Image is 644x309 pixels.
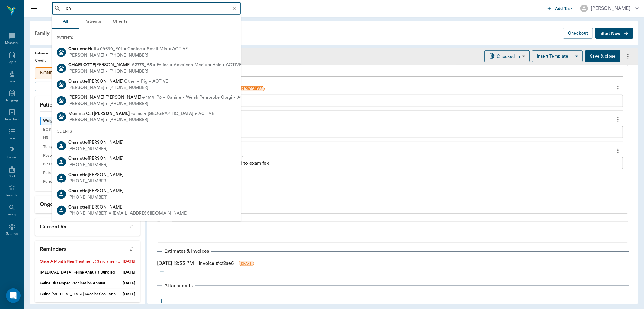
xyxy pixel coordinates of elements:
div: [PHONE_NUMBER] [68,178,123,184]
b: Charlotte [68,156,88,161]
span: [PERSON_NAME] [68,79,123,84]
div: Tasks [8,136,16,141]
div: Imaging [6,98,18,103]
b: Charlotte [68,205,88,209]
div: Perio [40,177,59,186]
button: more [613,114,623,125]
p: Ongoing diagnosis [35,196,140,211]
button: Close drawer [28,2,40,15]
div: BCS [40,125,59,134]
button: more [623,51,633,61]
div: Open Intercom Messenger [6,288,21,303]
div: Lookup [7,212,17,217]
b: Charlotte [68,189,88,193]
span: [PERSON_NAME] [PERSON_NAME] [68,95,141,100]
span: [PERSON_NAME] [68,156,123,161]
div: [PERSON_NAME] • [PHONE_NUMBER] [68,101,253,107]
button: Add Task [545,3,575,14]
span: Other • Pig • ACTIVE [124,78,168,85]
div: Weight [40,117,59,125]
button: Save & close [585,50,620,62]
div: Feline [MEDICAL_DATA] Vaccination - Annual [40,291,120,297]
div: Appts [8,60,16,64]
button: Clear [230,4,239,13]
span: [PERSON_NAME] [68,140,123,145]
div: Temp [40,143,59,151]
textarea: Added to exam fee [228,160,619,167]
button: more [157,267,167,277]
div: Family [31,26,60,41]
div: Pain [40,169,59,177]
b: Charlotte [68,79,88,84]
b: CHARLOTTE [68,63,95,67]
div: IN PROGRESS [239,86,265,91]
div: Forms [7,155,16,160]
div: Credit : [35,58,61,63]
div: Settings [6,232,18,236]
b: Charlotte [68,140,88,145]
div: Once A Month Flea Treatment ( Sarolaner ) 1 Dose [40,259,120,265]
button: Add client Special Care Note [35,82,140,91]
div: Messages [5,41,19,45]
div: [PERSON_NAME] [591,5,630,12]
div: [PERSON_NAME] • [PHONE_NUMBER] [68,117,214,123]
div: Follow-Ups [162,190,623,196]
button: All [52,15,79,29]
span: [PERSON_NAME] [68,189,123,193]
div: [PERSON_NAME] • [PHONE_NUMBER] [68,52,188,58]
input: Search [63,4,239,13]
div: [DATE] [123,259,135,265]
div: BP Dia [40,160,59,169]
a: Invoice #cf2ae6 [199,260,234,267]
div: [DATE] [123,270,135,275]
button: Insert Template [532,50,583,62]
div: Feline Distemper Vaccination Annual [40,281,105,286]
button: more [613,83,623,94]
div: [DATE] [123,281,135,286]
div: CLIENTS [52,125,241,138]
p: NONE [40,70,135,77]
button: more [613,146,623,156]
div: Staff [9,174,15,179]
div: Checked In [497,53,520,60]
div: HR [40,134,59,143]
div: [PHONE_NUMBER] [68,146,123,152]
span: Hull [68,47,96,51]
button: Patients [79,15,106,29]
span: IN PROGRESS [239,87,264,91]
p: Estimates & Invoices [162,248,211,255]
span: [PERSON_NAME] [68,63,131,67]
div: [DATE] [123,291,135,297]
div: [PHONE_NUMBER] [68,194,123,201]
div: Labs [9,79,15,84]
p: Patient Vitals [35,96,140,111]
div: [PERSON_NAME] • [PHONE_NUMBER] [68,68,242,75]
p: Attachments [162,282,195,289]
div: [MEDICAL_DATA] Feline Annual ( Bundled ) [40,270,117,275]
div: Inventory [5,117,19,122]
div: PATIENTS [52,31,241,44]
button: [PERSON_NAME] [575,3,644,14]
div: Resp [40,151,59,160]
button: Checkout [563,28,593,39]
div: Reports [6,193,18,198]
p: Reminders [35,241,140,256]
b: [PERSON_NAME] [94,111,130,116]
div: Balance : [35,51,61,56]
div: [DATE] 12:33 PM [157,260,628,267]
span: #09690_P01 • Canine • Small Mix • ACTIVE [97,46,188,52]
span: [PERSON_NAME] [68,173,123,177]
span: Feline • [GEOGRAPHIC_DATA] • ACTIVE [131,110,214,117]
b: Charlotte [68,173,88,177]
span: [PERSON_NAME] [68,205,123,209]
span: #7614_P3 • Canine • Welsh Pembroke Corgi • ACTIVE [142,94,253,101]
span: DRAFT [239,261,254,266]
button: Start New [595,28,633,39]
span: Momma Cat [68,111,130,116]
div: Treatments [162,70,623,77]
p: Current Rx [35,218,140,233]
div: [PHONE_NUMBER] [68,162,123,168]
button: Clients [106,15,133,29]
b: Charlotte [68,47,88,51]
span: #3775_P5 • Feline • American Medium Hair • ACTIVE [132,62,242,68]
